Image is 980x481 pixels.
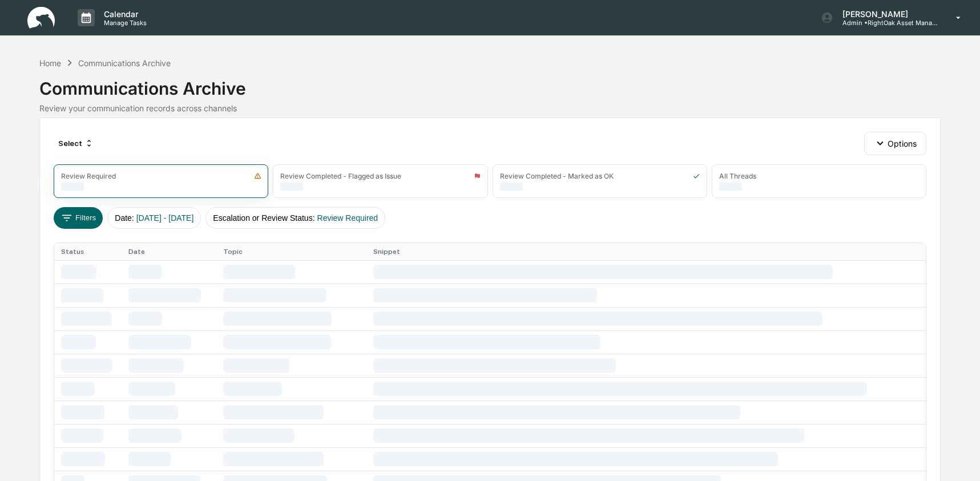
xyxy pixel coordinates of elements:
[54,243,122,260] th: Status
[317,213,378,223] span: Review Required
[39,58,61,68] div: Home
[254,172,261,180] img: icon
[27,7,55,29] img: logo
[39,103,941,113] div: Review your communication records across channels
[78,58,171,68] div: Communications Archive
[474,172,481,180] img: icon
[693,172,700,180] img: icon
[107,207,201,229] button: Date:[DATE] - [DATE]
[39,69,941,99] div: Communications Archive
[95,9,152,19] p: Calendar
[216,243,366,260] th: Topic
[500,172,614,180] div: Review Completed - Marked as OK
[136,213,194,223] span: [DATE] - [DATE]
[95,19,152,27] p: Manage Tasks
[205,207,385,229] button: Escalation or Review Status:Review Required
[719,172,756,180] div: All Threads
[54,207,103,229] button: Filters
[61,172,116,180] div: Review Required
[366,243,926,260] th: Snippet
[833,19,939,27] p: Admin • RightOak Asset Management, LLC
[833,9,939,19] p: [PERSON_NAME]
[280,172,401,180] div: Review Completed - Flagged as Issue
[54,134,98,152] div: Select
[864,132,926,155] button: Options
[122,243,216,260] th: Date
